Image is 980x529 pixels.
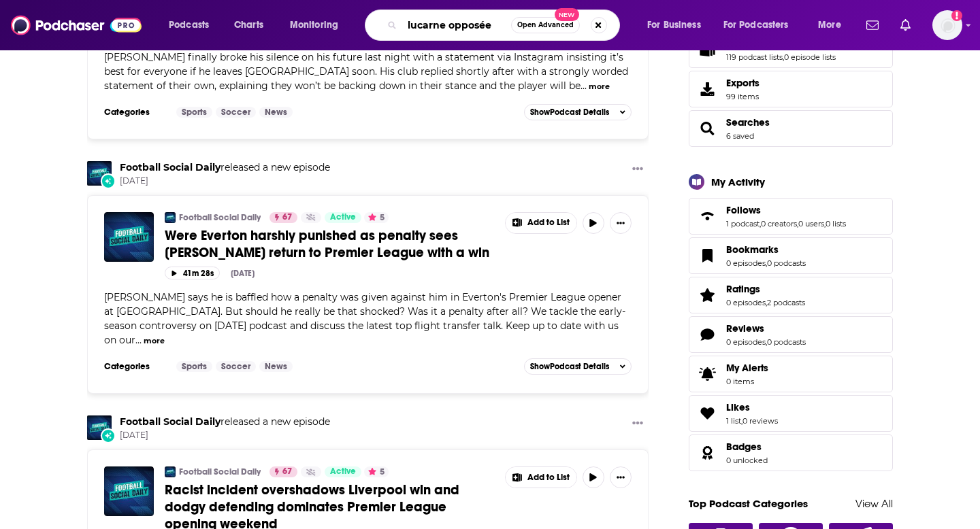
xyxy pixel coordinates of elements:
span: [DATE] [120,175,330,187]
h3: released a new episode [120,161,330,174]
span: My Alerts [726,362,768,374]
img: Football Social Daily [87,415,112,440]
h3: released a new episode [120,415,330,428]
span: Likes [726,401,750,413]
button: 41m 28s [165,267,220,279]
button: Show More Button [506,467,576,488]
a: Active [325,212,361,223]
span: 67 [282,211,292,224]
a: Were Everton harshly punished as penalty sees [PERSON_NAME] return to Premier League with a win [165,227,495,261]
img: User Profile [932,10,962,40]
a: 0 podcasts [767,337,806,347]
span: , [759,219,761,228]
a: 0 episode lists [784,52,836,62]
a: Show notifications dropdown [861,14,884,37]
a: Football Social Daily [179,212,261,223]
a: Active [325,466,361,477]
span: Exports [693,80,721,99]
a: Badges [726,441,768,453]
a: Football Social Daily [179,466,261,477]
span: My Alerts [693,364,721,383]
a: Podchaser - Follow, Share and Rate Podcasts [11,12,142,38]
a: 6 saved [726,131,754,141]
img: Football Social Daily [165,466,176,477]
a: 0 creators [761,219,797,228]
span: , [766,337,767,347]
span: Open Advanced [517,22,574,29]
span: Ratings [726,283,760,295]
span: Searches [689,110,893,147]
a: Exports [689,71,893,107]
a: 0 users [798,219,824,228]
a: Ratings [726,283,805,295]
span: , [766,298,767,307]
span: 99 items [726,92,759,101]
button: Show profile menu [932,10,962,40]
a: 1 list [726,416,741,426]
span: Add to List [527,473,570,483]
button: open menu [280,14,356,36]
a: Bookmarks [726,243,806,256]
span: Badges [689,434,893,471]
span: Bookmarks [726,243,779,256]
span: ... [581,80,587,92]
a: 0 episodes [726,298,766,307]
span: For Business [647,16,701,35]
a: My Alerts [689,356,893,392]
a: Ratings [693,286,721,305]
a: 67 [269,466,297,477]
button: more [589,81,610,92]
span: Bookmarks [689,237,893,274]
a: Badges [693,443,721,462]
span: Logged in as NicolaLynch [932,10,962,40]
button: 5 [364,212,389,223]
span: Were Everton harshly punished as penalty sees [PERSON_NAME] return to Premier League with a win [165,227,489,261]
button: ShowPodcast Details [524,104,632,120]
span: For Podcasters [723,16,789,35]
span: More [818,16,841,35]
input: Search podcasts, credits, & more... [402,14,511,36]
h3: Categories [104,107,165,118]
span: Follows [726,204,761,216]
a: Show notifications dropdown [895,14,916,37]
a: Likes [726,401,778,413]
a: 67 [269,212,297,223]
span: Follows [689,198,893,235]
a: Likes [693,404,721,423]
span: Show Podcast Details [530,107,609,117]
button: Show More Button [610,212,632,234]
span: Podcasts [169,16,209,35]
a: 0 lists [826,219,846,228]
button: more [144,335,165,347]
a: 0 reviews [742,416,778,426]
a: Soccer [216,361,256,372]
a: Sports [176,361,212,372]
span: [DATE] [120,430,330,441]
span: , [797,219,798,228]
a: 2 podcasts [767,298,805,307]
a: News [259,361,293,372]
span: Reviews [726,322,764,335]
span: ... [135,334,142,346]
span: Badges [726,441,762,453]
h3: Categories [104,361,165,372]
button: open menu [808,14,858,36]
span: , [766,258,767,268]
a: Soccer [216,107,256,118]
button: Show More Button [627,161,649,178]
a: 0 episodes [726,337,766,347]
span: Add to List [527,218,570,228]
span: Exports [726,77,759,89]
div: My Activity [711,175,765,188]
a: Football Social Daily [120,161,220,173]
span: 0 items [726,377,768,386]
span: , [783,52,784,62]
img: Football Social Daily [165,212,176,223]
span: , [824,219,826,228]
a: Reviews [726,322,806,335]
img: Were Everton harshly punished as penalty sees Leeds return to Premier League with a win [104,212,154,262]
a: Football Social Daily [87,161,112,186]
